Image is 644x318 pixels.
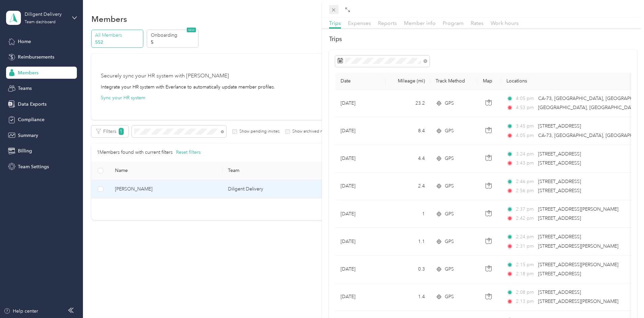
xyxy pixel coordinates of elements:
[516,178,535,185] span: 2:46 pm
[538,234,581,240] span: [STREET_ADDRESS]
[516,298,535,305] span: 2:13 pm
[516,270,535,278] span: 2:18 pm
[516,122,535,130] span: 3:45 pm
[538,188,581,193] span: [STREET_ADDRESS]
[335,256,386,283] td: [DATE]
[335,283,386,311] td: [DATE]
[538,262,618,268] span: [STREET_ADDRESS][PERSON_NAME]
[538,215,581,221] span: [STREET_ADDRESS]
[335,228,386,255] td: [DATE]
[606,280,644,318] iframe: Everlance-gr Chat Button Frame
[378,20,397,26] span: Reports
[471,20,484,26] span: Rates
[516,215,535,222] span: 2:42 pm
[430,73,477,90] th: Track Method
[538,243,618,249] span: [STREET_ADDRESS][PERSON_NAME]
[516,132,535,139] span: 4:05 pm
[335,73,386,90] th: Date
[335,200,386,228] td: [DATE]
[538,289,581,295] span: [STREET_ADDRESS]
[335,117,386,145] td: [DATE]
[538,271,581,277] span: [STREET_ADDRESS]
[386,90,430,117] td: 23.2
[516,289,535,296] span: 2:08 pm
[538,179,581,184] span: [STREET_ADDRESS]
[386,283,430,311] td: 1.4
[386,200,430,228] td: 1
[445,293,454,301] span: GPS
[329,20,341,26] span: Trips
[516,261,535,269] span: 2:15 pm
[445,238,454,245] span: GPS
[516,104,535,111] span: 4:53 pm
[445,155,454,162] span: GPS
[445,182,454,190] span: GPS
[516,95,535,102] span: 4:05 pm
[516,233,535,241] span: 2:24 pm
[491,20,519,26] span: Work hours
[443,20,464,26] span: Program
[404,20,436,26] span: Member info
[516,160,535,167] span: 3:43 pm
[386,173,430,200] td: 2.4
[538,151,581,157] span: [STREET_ADDRESS]
[538,298,618,304] span: [STREET_ADDRESS][PERSON_NAME]
[335,90,386,117] td: [DATE]
[386,145,430,173] td: 4.4
[386,256,430,283] td: 0.3
[335,145,386,173] td: [DATE]
[335,173,386,200] td: [DATE]
[348,20,371,26] span: Expenses
[445,100,454,107] span: GPS
[445,127,454,135] span: GPS
[538,123,581,129] span: [STREET_ADDRESS]
[516,206,535,213] span: 2:37 pm
[386,117,430,145] td: 8.4
[538,160,581,166] span: [STREET_ADDRESS]
[516,150,535,158] span: 3:24 pm
[386,73,430,90] th: Mileage (mi)
[329,35,637,44] h2: Trips
[538,206,618,212] span: [STREET_ADDRESS][PERSON_NAME]
[516,243,535,250] span: 2:31 pm
[445,210,454,218] span: GPS
[477,73,501,90] th: Map
[445,266,454,273] span: GPS
[516,187,535,195] span: 2:56 pm
[386,228,430,255] td: 1.1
